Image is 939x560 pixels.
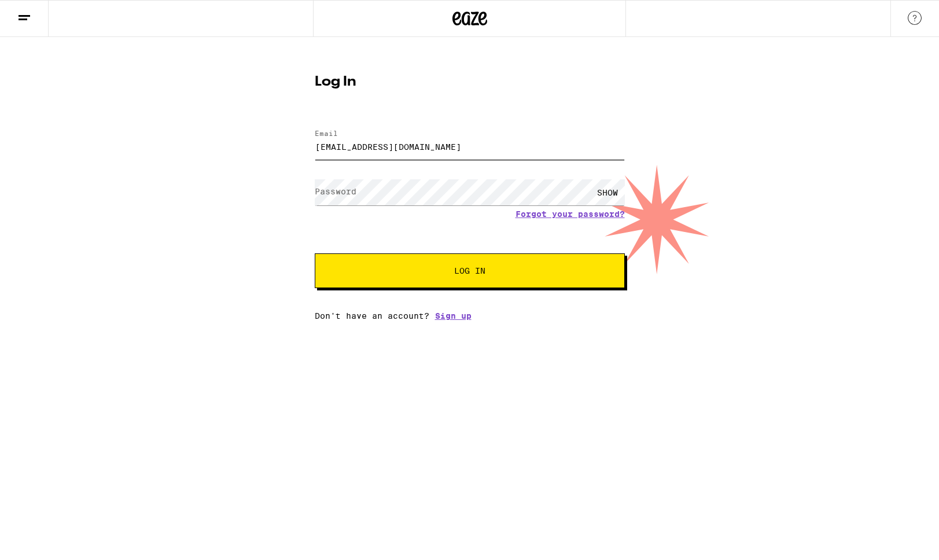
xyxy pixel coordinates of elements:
[515,209,625,219] a: Forgot your password?
[315,311,625,320] div: Don't have an account?
[315,75,625,89] h1: Log In
[315,130,338,137] label: Email
[454,267,485,275] span: Log In
[7,8,83,17] span: Hi. Need any help?
[315,134,625,160] input: Email
[590,179,625,205] div: SHOW
[315,187,356,196] label: Password
[435,311,472,320] a: Sign up
[315,253,625,288] button: Log In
